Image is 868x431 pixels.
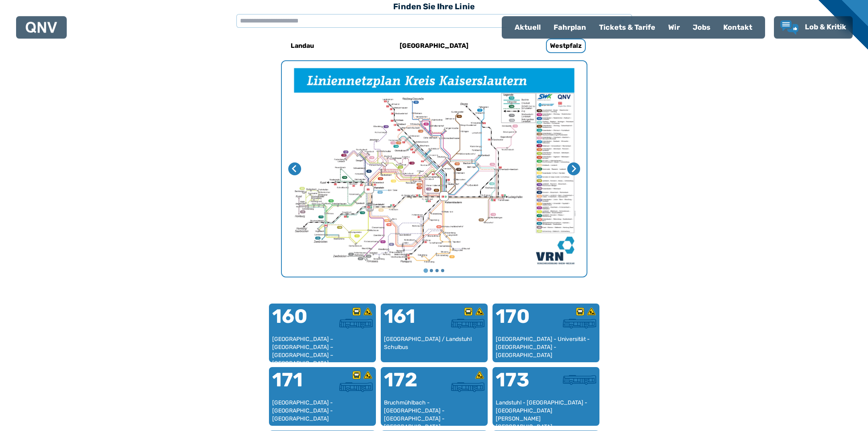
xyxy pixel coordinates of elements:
div: [GEOGRAPHIC_DATA] - [GEOGRAPHIC_DATA] - [GEOGRAPHIC_DATA] [272,399,373,423]
ul: Wählen Sie eine Seite zum Anzeigen [282,268,587,273]
img: QNV Logo [26,22,57,33]
button: Gehe zu Seite 2 [430,269,433,272]
div: Bruchmühlbach - [GEOGRAPHIC_DATA] - [GEOGRAPHIC_DATA] - [GEOGRAPHIC_DATA] - [GEOGRAPHIC_DATA] [384,399,484,423]
button: Letzte Seite [288,162,301,175]
a: Westpfalz [513,36,620,55]
img: Überlandbus [339,382,373,392]
h6: Landau [287,39,317,52]
div: 170 [496,307,546,336]
h6: Westpfalz [546,39,586,53]
img: Netzpläne Westpfalz Seite 1 von 4 [282,61,587,277]
button: Gehe zu Seite 1 [423,269,428,273]
div: Landstuhl - [GEOGRAPHIC_DATA] - [GEOGRAPHIC_DATA][PERSON_NAME][GEOGRAPHIC_DATA] [496,399,596,423]
a: [GEOGRAPHIC_DATA] [381,36,488,55]
div: 172 [384,370,434,399]
div: [GEOGRAPHIC_DATA] - Universität - [GEOGRAPHIC_DATA] - [GEOGRAPHIC_DATA] [496,335,596,359]
img: Überlandbus [563,375,596,385]
a: Lob & Kritik [780,20,846,35]
div: 173 [496,370,546,399]
img: Überlandbus [451,382,484,392]
a: Wir [662,17,686,38]
a: QNV Logo [26,19,57,35]
button: Nächste Seite [567,162,580,175]
img: Überlandbus [451,319,484,328]
a: Jobs [686,17,717,38]
div: 171 [272,370,322,399]
button: Gehe zu Seite 4 [441,269,444,272]
div: [GEOGRAPHIC_DATA] – [GEOGRAPHIC_DATA] – [GEOGRAPHIC_DATA] – [GEOGRAPHIC_DATA] – [GEOGRAPHIC_DATA]... [272,335,373,359]
li: 1 von 4 [282,61,587,277]
a: Landau [249,36,356,55]
button: Gehe zu Seite 3 [435,269,439,272]
img: Überlandbus [563,319,596,328]
h6: [GEOGRAPHIC_DATA] [396,39,472,52]
a: Tickets & Tarife [593,17,662,38]
span: Lob & Kritik [805,23,846,31]
img: Überlandbus [339,319,373,328]
a: Fahrplan [547,17,593,38]
div: 160 [272,307,322,336]
a: Aktuell [508,17,547,38]
div: 161 [384,307,434,336]
div: My Favorite Images [282,61,587,277]
div: [GEOGRAPHIC_DATA] / Landstuhl Schulbus [384,335,484,359]
a: Kontakt [717,17,759,38]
